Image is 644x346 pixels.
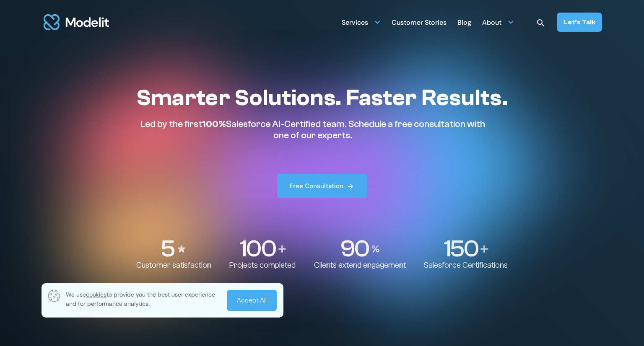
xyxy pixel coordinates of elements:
[202,119,226,129] span: 100%
[290,182,343,191] div: Free Consultation
[457,15,471,31] div: Blog
[136,261,211,270] p: Customer satisfaction
[227,290,277,311] a: Accept All
[563,18,595,27] div: Let’s Talk
[229,261,296,270] p: Projects completed
[278,245,286,253] img: Plus
[342,15,368,31] div: Services
[277,174,367,198] a: Free Consultation
[136,84,508,112] h1: Smarter Solutions. Faster Results.
[457,14,471,30] a: Blog
[557,13,602,32] a: Let’s Talk
[42,9,111,35] img: modelit logo
[347,183,354,190] img: arrow right
[177,244,187,254] img: Stars
[86,291,106,298] span: cookies
[371,245,380,253] img: Percentage
[444,237,478,261] p: 150
[482,14,514,30] div: About
[66,290,221,308] p: We use to provide you the best user experience and for performance analytics.
[314,261,406,270] p: Clients extend engagement
[392,14,447,30] a: Customer Stories
[340,237,369,261] p: 90
[342,14,381,30] div: Services
[239,237,276,261] p: 100
[136,119,489,141] p: Led by the first Salesforce AI-Certified team. Schedule a free consultation with one of our experts.
[161,237,174,261] p: 5
[42,9,111,35] a: home
[424,261,508,270] p: Salesforce Certifications
[392,15,447,31] div: Customer Stories
[482,15,501,31] div: About
[480,245,488,253] img: Plus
